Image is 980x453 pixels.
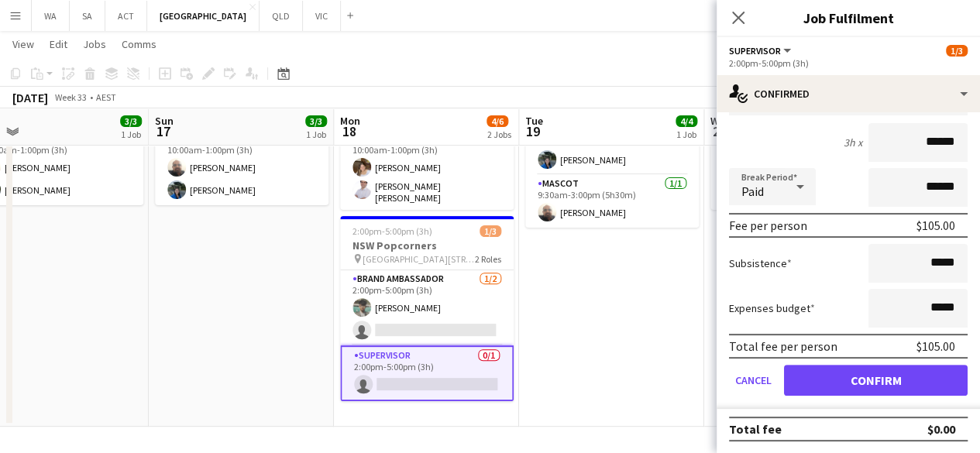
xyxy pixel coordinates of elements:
span: Wed [710,114,731,128]
label: Expenses budget [729,301,815,315]
app-card-role: Brand Ambassador1/22:00pm-5:00pm (3h)[PERSON_NAME] [340,270,514,345]
a: Comms [115,34,163,54]
app-card-role: Brand Ambassador2/210:00am-1:00pm (3h)[PERSON_NAME][PERSON_NAME] [155,130,328,205]
span: 2:00pm-5:00pm (3h) [352,225,432,237]
span: 2 Roles [475,253,501,265]
app-card-role: Mascot1/19:30am-3:00pm (5h30m)[PERSON_NAME] [525,175,699,228]
span: View [12,37,34,51]
button: Supervisor [729,45,793,57]
div: 2:00pm-5:00pm (3h) [729,57,968,69]
button: VIC [303,1,341,31]
span: Comms [122,37,156,51]
a: View [6,34,40,54]
span: [GEOGRAPHIC_DATA][STREET_ADDRESS][GEOGRAPHIC_DATA] [363,253,475,265]
div: $0.00 [927,421,955,437]
span: 3/3 [120,115,142,127]
app-job-card: 2:00pm-5:00pm (3h)1/3NSW Popcorners [GEOGRAPHIC_DATA][STREET_ADDRESS][GEOGRAPHIC_DATA]2 RolesBran... [340,216,514,401]
div: Confirmed [717,75,980,112]
label: Subsistence [729,256,792,270]
h3: NSW Popcorners [340,239,514,252]
div: 2 Jobs [487,129,511,140]
div: 1 Job [121,129,141,140]
span: 4/4 [676,115,697,127]
span: Supervisor [729,45,781,57]
button: [GEOGRAPHIC_DATA] [147,1,260,31]
span: 3/3 [305,115,327,127]
div: 1 Job [676,129,696,140]
button: Confirm [784,365,968,396]
span: 4/6 [487,115,508,127]
app-card-role: Brand Ambassador2/210:00am-1:00pm (3h)[PERSON_NAME][PERSON_NAME] [PERSON_NAME] [710,130,884,210]
a: Jobs [77,34,112,54]
app-card-role: Brand Ambassador2/210:00am-1:00pm (3h)[PERSON_NAME][PERSON_NAME] [PERSON_NAME] [340,130,514,210]
button: ACT [105,1,147,31]
span: Paid [741,184,764,199]
span: Tue [525,114,543,128]
div: Total fee per person [729,338,837,354]
div: $105.00 [916,218,955,233]
button: SA [70,1,105,31]
div: [DATE] [12,90,48,105]
button: QLD [260,1,303,31]
span: 1/3 [480,225,501,237]
button: Cancel [729,365,778,396]
span: Edit [50,37,67,51]
button: WA [32,1,70,31]
span: 18 [338,122,360,140]
span: 19 [523,122,543,140]
div: $105.00 [916,338,955,354]
app-card-role: Supervisor0/12:00pm-5:00pm (3h) [340,345,514,401]
span: Mon [340,114,360,128]
span: 20 [708,122,731,140]
span: Jobs [83,37,106,51]
h3: Job Fulfilment [717,8,980,28]
div: AEST [96,91,116,103]
div: Total fee [729,421,782,437]
div: 1 Job [306,129,326,140]
a: Edit [43,34,74,54]
span: 17 [153,122,174,140]
div: 3h x [844,136,862,149]
span: Sun [155,114,174,128]
span: Week 33 [51,91,90,103]
span: 1/3 [946,45,968,57]
div: Fee per person [729,218,807,233]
